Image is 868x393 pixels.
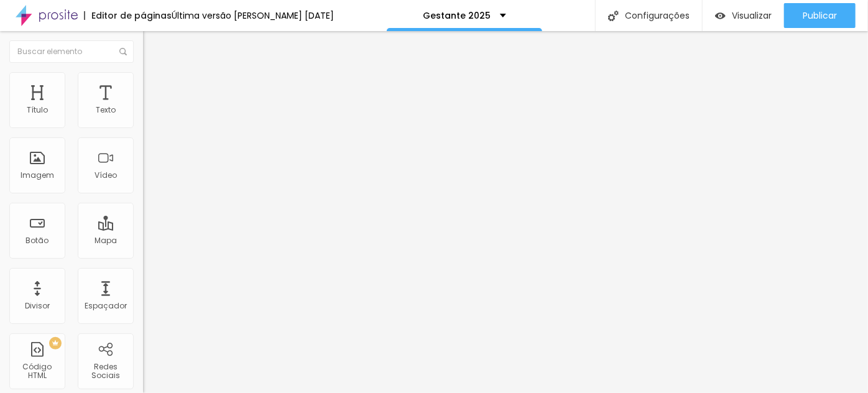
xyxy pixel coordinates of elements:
span: Visualizar [732,11,772,21]
div: Espaçador [85,302,127,310]
div: Botão [26,236,49,245]
div: Divisor [25,302,50,310]
div: Texto [96,106,116,114]
div: Mapa [95,236,117,245]
button: Publicar [784,3,856,28]
div: Título [27,106,48,114]
img: Icone [608,11,619,21]
div: Código HTML [12,363,62,381]
span: Publicar [803,11,837,21]
div: Redes Sociais [81,363,130,381]
div: Última versão [PERSON_NAME] [DATE] [172,11,334,20]
div: Editor de páginas [84,11,172,20]
img: view-1.svg [715,11,726,21]
img: Icone [119,48,127,55]
div: Imagem [21,171,54,180]
p: Gestante 2025 [423,11,491,20]
div: Vídeo [95,171,117,180]
iframe: Editor [143,31,868,393]
input: Buscar elemento [9,40,134,63]
button: Visualizar [703,3,784,28]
